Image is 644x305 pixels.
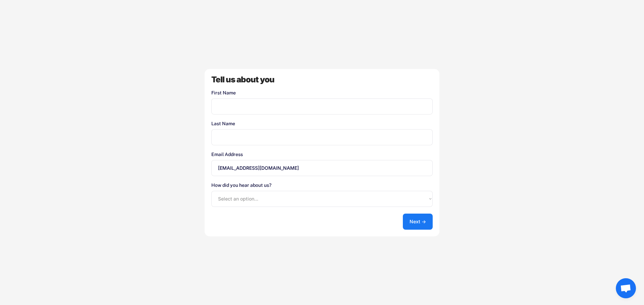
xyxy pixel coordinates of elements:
[211,160,433,176] input: Your email address
[211,121,433,126] div: Last Name
[211,90,433,95] div: First Name
[211,76,433,84] div: Tell us about you
[211,183,433,187] div: How did you hear about us?
[211,152,433,157] div: Email Address
[616,278,636,298] div: Open chat
[403,214,433,230] button: Next →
